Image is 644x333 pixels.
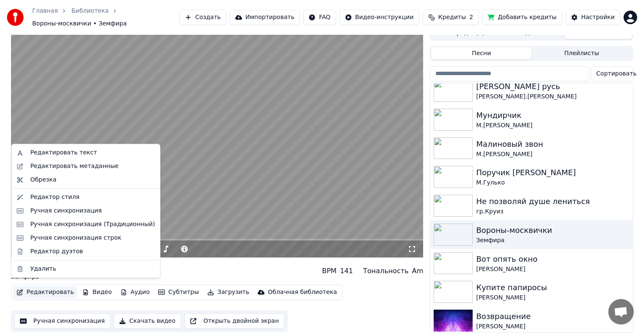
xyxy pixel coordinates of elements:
div: М.Гулько [476,179,629,187]
button: Импортировать [230,10,300,25]
button: Ручная синхронизация [14,313,111,329]
button: Открыть двойной экран [184,313,284,329]
div: Возвращение [476,311,629,322]
div: 141 [340,266,353,276]
div: Малиновый звон [476,138,629,150]
div: Обрезка [30,176,56,184]
div: Вот опять окно [476,253,629,265]
img: youka [7,9,24,26]
div: Редактор дуэтов [30,247,83,256]
span: Вороны-москвички • Земфира [32,20,127,28]
div: Купите папиросы [476,282,629,294]
a: Библиотека [71,7,109,15]
a: Главная [32,7,58,15]
div: Не позволяй душе лениться [476,196,629,207]
button: Плейлисты [532,47,632,59]
button: Видео-инструкции [340,10,419,25]
button: FAQ [303,10,336,25]
nav: breadcrumb [32,7,179,28]
button: Создать [179,10,226,25]
div: Земфира [476,236,629,245]
span: Кредиты [438,13,466,22]
div: Вороны-москвички [476,224,629,236]
div: Ручная синхронизация [30,207,102,215]
div: [PERSON_NAME] [476,294,629,302]
button: Субтитры [155,286,202,298]
button: Аудио [117,286,153,298]
div: М.[PERSON_NAME] [476,150,629,159]
button: Редактировать [13,286,78,298]
div: [PERSON_NAME] русь [476,81,629,92]
div: [PERSON_NAME].[PERSON_NAME] [476,92,629,101]
div: Ручная синхронизация строк [30,234,121,242]
div: Редактировать текст [30,148,97,157]
div: Редактировать метаданные [30,162,118,171]
button: Видео [79,286,115,298]
div: Тональность [363,266,409,276]
div: Облачная библиотека [268,288,337,297]
div: Редактор стиля [30,193,79,201]
span: Сортировать [597,70,637,78]
div: Удалить [30,265,56,273]
div: гр.Круиз [476,207,629,216]
button: Кредиты2 [423,10,479,25]
div: [PERSON_NAME] [476,322,629,331]
button: Скачать видео [114,313,181,329]
div: BPM [322,266,337,276]
button: Песни [431,47,532,59]
a: Открытый чат [608,299,634,325]
button: Настройки [566,10,620,25]
button: Добавить кредиты [482,10,562,25]
div: М.[PERSON_NAME] [476,121,629,130]
button: Загрузить [204,286,253,298]
span: 2 [469,13,473,22]
div: Поручик [PERSON_NAME] [476,167,629,179]
div: Настройки [581,13,615,22]
div: [PERSON_NAME] [476,265,629,274]
div: Ручная синхронизация (Традиционный) [30,220,155,229]
div: Am [412,266,424,276]
div: Мундирчик [476,109,629,121]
